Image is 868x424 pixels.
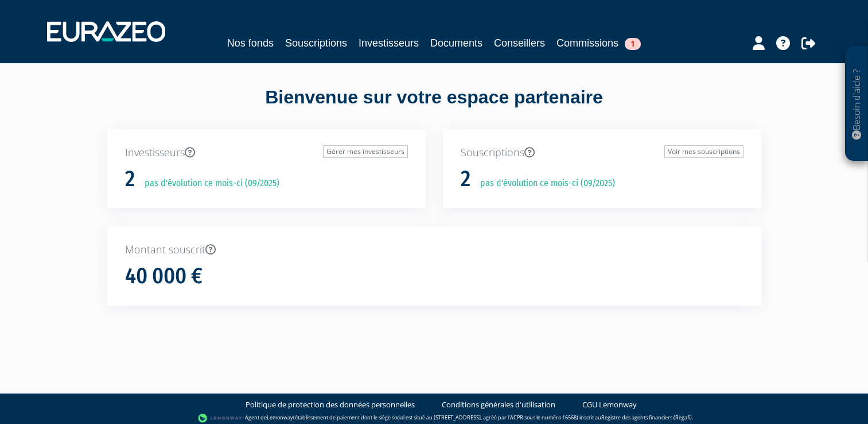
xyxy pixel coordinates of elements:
[125,242,744,257] p: Montant souscrit
[125,167,135,191] h1: 2
[47,21,165,42] img: 1732889491-logotype_eurazeo_blanc_rvb.png
[227,35,274,51] a: Nos fonds
[198,413,242,424] img: logo-lemonway.png
[125,145,408,160] p: Investisseurs
[267,414,293,421] a: Lemonway
[323,145,408,158] a: Gérer mes investisseurs
[246,399,415,410] a: Politique de protection des données personnelles
[137,177,279,190] p: pas d'évolution ce mois-ci (09/2025)
[125,264,203,288] h1: 40 000 €
[494,35,545,51] a: Conseillers
[850,52,863,156] p: Besoin d'aide ?
[285,35,347,51] a: Souscriptions
[430,35,482,51] a: Documents
[99,84,770,129] div: Bienvenue sur votre espace partenaire
[625,38,641,50] span: 1
[664,145,744,158] a: Voir mes souscriptions
[461,145,744,160] p: Souscriptions
[442,399,555,410] a: Conditions générales d'utilisation
[582,399,637,410] a: CGU Lemonway
[556,35,641,51] a: Commissions1
[359,35,419,51] a: Investisseurs
[11,413,857,424] div: - Agent de (établissement de paiement dont le siège social est situé au [STREET_ADDRESS], agréé p...
[472,177,615,190] p: pas d'évolution ce mois-ci (09/2025)
[601,414,692,421] a: Registre des agents financiers (Regafi)
[461,167,470,191] h1: 2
